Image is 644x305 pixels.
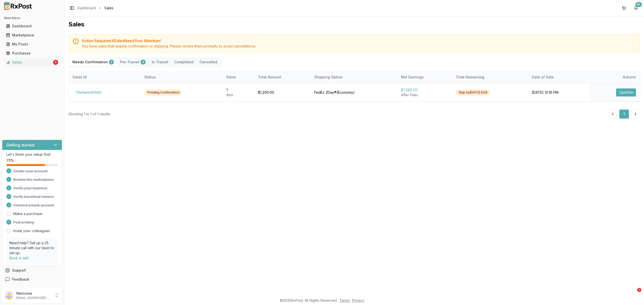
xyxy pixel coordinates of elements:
[226,92,250,97] div: Item
[254,71,310,83] th: Total Amount
[6,60,52,65] div: Sales
[68,112,110,117] div: Showing 1 to 1 of 1 results
[6,24,58,29] div: Dashboard
[2,31,62,39] button: Marketplace
[6,51,58,56] div: Purchases
[619,110,629,119] button: 1
[532,90,586,95] div: [DATE] 12:16 PM
[632,4,640,12] button: 9+
[53,60,58,65] div: 6
[2,58,62,66] button: Sales6
[104,6,113,11] span: Sales
[616,88,636,96] button: Confirm
[2,22,62,30] button: Dashboard
[352,298,364,302] a: Privacy
[637,288,641,292] span: 1
[5,291,13,299] img: User avatar
[68,71,140,83] th: Sales Id
[340,298,350,302] a: Terms
[314,90,393,95] div: FedEx 2Day® ( Economy )
[13,177,54,182] span: Browse the marketplace
[401,87,448,92] div: $1,080.00
[226,87,250,92] div: 1
[117,58,149,66] button: Pre-Transit
[69,58,117,66] button: Needs Confirmation
[528,71,590,83] th: Date of Sale
[109,60,114,65] div: 2
[456,90,490,95] div: Ship by [DATE] EOD
[2,40,62,48] button: My Posts
[310,71,397,83] th: Shipping Option
[82,39,636,43] h5: Action Required: 6 Sale s Need Your Attention!
[13,186,47,191] span: Verify your business
[397,71,452,83] th: Net Earnings
[627,288,639,300] iframe: Intercom live chat
[4,22,60,31] a: Dashboard
[13,203,54,208] span: Connect a bank account
[12,277,29,282] span: Feedback
[6,142,34,148] h3: Getting started
[6,33,58,38] div: Marketplace
[16,291,51,296] p: Welcome
[590,71,640,83] th: Actions
[140,71,222,83] th: Status
[77,6,113,11] nav: breadcrumb
[82,44,636,49] div: You have sales that require confirmation or shipping. Please review them promptly to avoid cancel...
[6,158,14,163] span: 75 %
[452,71,528,83] th: Time Remaining
[6,42,58,47] div: My Posts
[141,60,146,65] div: 4
[2,2,34,10] img: RxPost Logo
[68,20,640,28] h1: Sales
[258,90,306,95] div: $1,200.00
[6,152,58,157] p: Let's finish your setup first!
[9,256,29,260] a: Book a call
[77,6,96,11] a: Dashboard
[13,220,34,225] span: Post a listing
[13,211,42,216] a: Make a purchase
[13,194,54,199] span: Verify beneficial owners
[4,16,60,20] h2: Main Menu
[2,275,62,284] button: Feedback
[4,58,60,67] a: Sales6
[16,296,51,300] p: [EMAIL_ADDRESS][DOMAIN_NAME]
[401,92,448,97] div: After Fees
[72,88,105,96] button: 78e6a0c810d2
[4,31,60,40] a: Marketplace
[144,90,182,95] div: Pending Confirmation
[9,240,55,256] p: Need help? Set up a 25 minute call with our team to set up.
[4,49,60,58] a: Purchases
[222,71,254,83] th: Items
[149,58,171,66] button: In Transit
[2,49,62,57] button: Purchases
[635,2,642,7] div: 9+
[196,58,220,66] button: Cancelled
[2,266,62,275] button: Support
[13,228,50,233] a: Invite your colleagues
[171,58,196,66] button: Completed
[13,169,48,174] span: Create your account
[4,40,60,49] a: My Posts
